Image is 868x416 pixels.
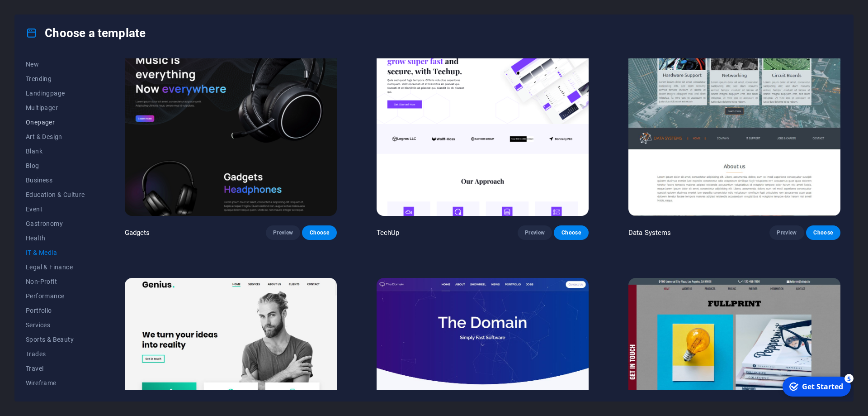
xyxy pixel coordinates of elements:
[26,278,85,285] span: Non-Profit
[26,72,85,86] button: Trending
[26,61,85,68] span: New
[26,119,85,126] span: Onepager
[125,20,337,216] img: Gadgets
[26,129,85,144] button: Art & Design
[26,263,85,271] span: Legal & Finance
[26,350,85,358] span: Trades
[26,144,85,158] button: Blank
[806,225,840,240] button: Choose
[26,318,85,332] button: Services
[26,187,85,202] button: Education & Culture
[26,115,85,129] button: Onepager
[377,20,589,216] img: TechUp
[26,90,85,97] span: Landingpage
[26,332,85,347] button: Sports & Beauty
[26,307,85,314] span: Portfolio
[26,158,85,173] button: Blog
[26,148,85,155] span: Blank
[26,104,85,111] span: Multipager
[26,216,85,231] button: Gastronomy
[26,26,146,40] h4: Choose a template
[26,206,85,213] span: Event
[26,336,85,343] span: Sports & Beauty
[309,229,329,236] span: Choose
[26,376,85,390] button: Wireframe
[67,1,76,10] div: 5
[26,234,85,242] span: Health
[26,292,85,300] span: Performance
[26,321,85,329] span: Services
[525,229,545,236] span: Preview
[26,57,85,72] button: New
[377,228,400,237] p: TechUp
[273,229,293,236] span: Preview
[26,231,85,245] button: Health
[518,225,552,240] button: Preview
[24,9,66,19] div: Get Started
[26,202,85,216] button: Event
[26,260,85,274] button: Legal & Finance
[26,365,85,372] span: Travel
[628,228,671,237] p: Data Systems
[26,361,85,376] button: Travel
[26,162,85,169] span: Blog
[554,225,588,240] button: Choose
[26,86,85,100] button: Landingpage
[26,191,85,198] span: Education & Culture
[26,379,85,387] span: Wireframe
[26,177,85,184] span: Business
[813,229,833,236] span: Choose
[26,75,85,82] span: Trending
[125,228,150,237] p: Gadgets
[26,100,85,115] button: Multipager
[26,245,85,260] button: IT & Media
[561,229,581,236] span: Choose
[26,347,85,361] button: Trades
[26,303,85,318] button: Portfolio
[26,220,85,227] span: Gastronomy
[302,225,336,240] button: Choose
[26,249,85,256] span: IT & Media
[26,173,85,187] button: Business
[777,229,797,236] span: Preview
[5,4,73,24] div: Get Started 5 items remaining, 0% complete
[266,225,300,240] button: Preview
[628,20,840,216] img: Data Systems
[26,274,85,289] button: Non-Profit
[26,133,85,140] span: Art & Design
[26,289,85,303] button: Performance
[769,225,804,240] button: Preview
